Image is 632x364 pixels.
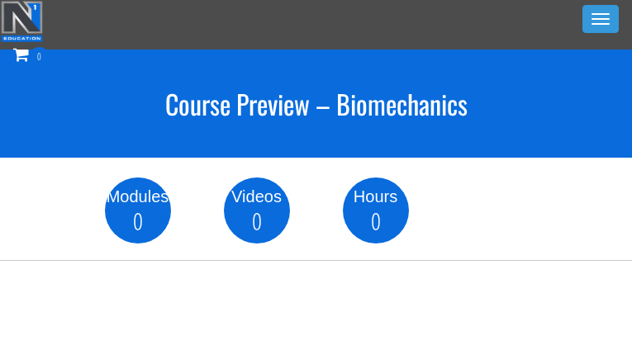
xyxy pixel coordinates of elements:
[105,184,171,209] div: Modules
[13,43,50,65] a: 0
[29,47,50,68] span: 0
[1,1,43,42] img: n1-education
[252,209,262,234] span: 0
[371,209,381,234] span: 0
[224,184,290,209] div: Videos
[343,184,409,209] div: Hours
[133,209,143,234] span: 0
